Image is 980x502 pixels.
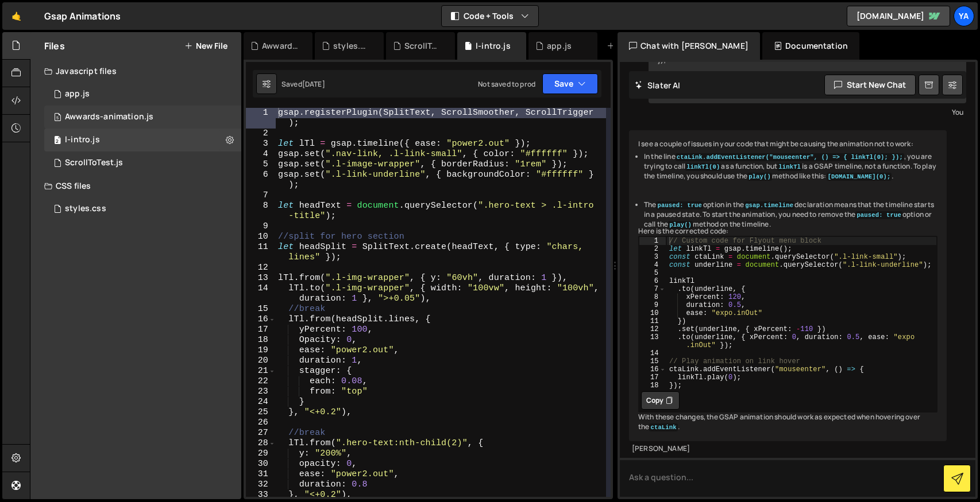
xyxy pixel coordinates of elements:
[747,173,772,181] code: play()
[246,428,276,438] div: 27
[54,137,61,146] span: 2
[639,357,666,365] div: 15
[44,106,241,129] div: 16171/44266.js
[954,6,974,26] a: ya
[639,237,666,245] div: 1
[246,376,276,387] div: 22
[44,197,241,220] div: 16171/43483.css
[246,201,276,221] div: 8
[246,170,276,190] div: 6
[65,135,100,145] div: l-intro.js
[44,83,241,106] div: 16171/43485.js
[651,106,963,118] div: You
[246,356,276,366] div: 20
[404,40,441,52] div: ScrollToTest.js
[246,108,276,129] div: 1
[30,60,241,83] div: Javascript files
[246,149,276,159] div: 4
[246,273,276,283] div: 13
[246,438,276,449] div: 28
[246,397,276,407] div: 24
[639,309,666,317] div: 10
[2,2,30,30] a: 🤙
[762,32,859,60] div: Documentation
[639,261,666,269] div: 4
[246,242,276,263] div: 11
[478,79,535,89] div: Not saved to prod
[246,221,276,232] div: 9
[639,349,666,357] div: 14
[827,173,892,181] code: [DOMAIN_NAME](0);
[65,204,106,214] div: styles.css
[639,365,666,373] div: 16
[676,153,904,161] code: ctaLink.addEventListener("mouseenter", () => { linkTl(0); });
[246,263,276,273] div: 12
[629,130,947,441] div: I see a couple of issues in your code that might be causing the animation not to work: Here is th...
[639,382,666,390] div: 18
[644,200,937,229] li: The option in the declaration means that the timeline starts in a paused state. To start the anim...
[281,79,325,89] div: Saved
[246,304,276,314] div: 15
[246,469,276,480] div: 31
[44,9,121,23] div: Gsap Animations
[246,232,276,242] div: 10
[333,40,370,52] div: styles.css
[246,335,276,345] div: 18
[639,317,666,325] div: 11
[184,41,227,50] button: New File
[632,444,944,454] div: [PERSON_NAME]
[262,40,299,52] div: Awwards-animation.js
[442,6,538,26] button: Code + Tools
[607,40,655,52] div: New File
[639,301,666,309] div: 9
[635,80,681,91] h2: Slater AI
[855,211,902,219] code: paused: true
[44,40,65,52] h2: Files
[246,190,276,201] div: 7
[685,163,721,171] code: linkTl(0)
[639,333,666,349] div: 13
[302,79,325,89] div: [DATE]
[639,245,666,253] div: 2
[246,283,276,304] div: 14
[639,285,666,293] div: 7
[639,325,666,333] div: 12
[54,114,61,123] span: 5
[639,253,666,261] div: 3
[847,6,950,26] a: [DOMAIN_NAME]
[246,480,276,490] div: 32
[246,314,276,325] div: 16
[744,201,794,209] code: gsap.timeline
[641,391,680,410] button: Copy
[246,449,276,459] div: 29
[30,174,241,197] div: CSS files
[542,73,598,94] button: Save
[246,366,276,376] div: 21
[639,373,666,382] div: 17
[639,269,666,277] div: 5
[668,221,693,229] code: play()
[246,490,276,500] div: 33
[246,345,276,356] div: 19
[656,201,703,209] code: paused: true
[44,151,241,174] div: 16171/43617.js
[639,293,666,301] div: 8
[246,325,276,335] div: 17
[44,129,241,151] div: 16171/44141.js
[644,152,937,181] li: In the line , you are trying to call as a function, but is a GSAP timeline, not a function. To pl...
[777,163,802,171] code: linkTl
[65,112,153,122] div: Awwards-animation.js
[246,139,276,149] div: 3
[246,159,276,170] div: 5
[618,32,760,60] div: Chat with [PERSON_NAME]
[65,158,123,168] div: ScrollToTest.js
[65,89,90,99] div: app.js
[639,277,666,285] div: 6
[246,459,276,469] div: 30
[246,418,276,428] div: 26
[246,387,276,397] div: 23
[476,40,511,52] div: l-intro.js
[547,40,572,52] div: app.js
[824,75,916,95] button: Start new chat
